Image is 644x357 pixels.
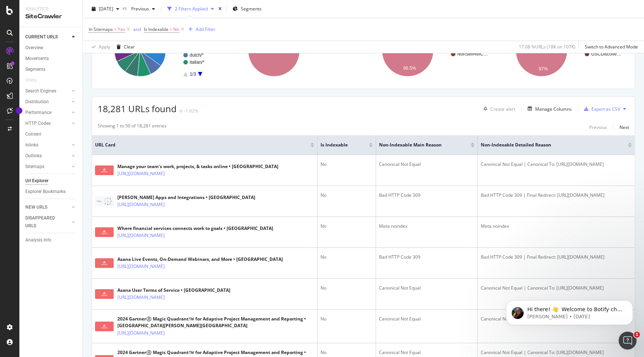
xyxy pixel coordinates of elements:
text: 1/3 [190,72,196,77]
button: Segments [230,3,265,15]
a: Explorer Bookmarks [25,188,77,196]
span: Yes [118,24,125,35]
div: and [133,26,141,32]
button: and [133,26,141,33]
div: Asana User Terms of Service • [GEOGRAPHIC_DATA] [117,287,230,294]
div: Url Explorer [25,177,48,185]
text: NonSelfRefC… [457,51,488,57]
div: Content [25,130,41,138]
a: DISAPPEARED URLS [25,214,70,230]
span: 18,281 URLs found [98,102,177,115]
a: Content [25,130,77,138]
span: = [170,26,172,32]
div: 2024 Gartner®️ Magic Quadrant™️ for Adaptive Project Management and Reporting • [GEOGRAPHIC_DATA]... [117,316,314,329]
span: Segments [241,6,262,12]
div: Switch to Advanced Mode [585,44,638,50]
img: main image [95,289,114,299]
button: Add Filter [186,25,215,34]
img: main image [95,196,114,206]
div: Bad HTTP Code 309 | Final Redirect: [URL][DOMAIN_NAME] [481,254,632,260]
div: Tooltip anchor [16,107,22,114]
div: Search Engines [25,87,56,95]
button: Switch to Advanced Mode [582,41,638,53]
div: A chart. [365,18,495,83]
div: Export as CSV [591,106,620,112]
div: Segments [25,66,45,73]
div: Explorer Bookmarks [25,188,66,196]
button: 2 Filters Applied [164,3,217,15]
button: Export as CSV [581,103,620,115]
text: 97% [539,66,548,72]
a: NEW URLS [25,203,70,211]
text: italian/* [190,60,205,65]
div: times [217,5,223,13]
div: Bad HTTP Code 309 [379,254,474,260]
div: Create alert [490,106,515,112]
div: Analysis Info [25,236,51,244]
div: Next [619,124,629,130]
div: Sitemaps [25,163,44,171]
div: Add Filter [196,26,215,32]
button: Clear [114,41,135,53]
button: Previous [589,123,607,132]
div: Visits [25,76,37,84]
div: A chart. [98,18,228,83]
div: HTTP Codes [25,120,51,127]
div: Manage Columns [535,106,572,112]
div: Canonical Not Equal [379,349,474,356]
a: Analysis Info [25,236,77,244]
span: URL Card [95,142,309,148]
div: Canonical Not Equal | Canonical To: [URL][DOMAIN_NAME] [481,161,632,168]
a: Overview [25,44,77,52]
img: main image [95,258,114,268]
span: Non-Indexable Main Reason [379,142,459,148]
button: Next [619,123,629,132]
button: Previous [128,3,158,15]
a: Url Explorer [25,177,77,185]
text: dutch/* [190,53,204,58]
div: Canonical Not Equal | Canonical To: [URL][DOMAIN_NAME] [481,285,632,291]
div: No [321,223,373,230]
div: Manage your team’s work, projects, & tasks online • [GEOGRAPHIC_DATA] [117,163,278,170]
div: Canonical Not Equal [379,316,474,322]
span: No [173,24,179,35]
img: main image [95,322,114,331]
iframe: Intercom notifications message [495,285,644,337]
a: Visits [25,76,44,84]
span: = [114,26,117,32]
a: Search Engines [25,87,70,95]
div: CURRENT URLS [25,33,58,41]
div: NEW URLS [25,203,47,211]
div: Canonical Not Equal [379,161,474,168]
div: Inlinks [25,141,38,149]
button: [DATE] [89,3,122,15]
a: [URL][DOMAIN_NAME] [117,201,165,208]
div: Meta noindex [481,223,632,230]
a: Outlinks [25,152,70,160]
div: No [321,254,373,260]
img: main image [95,227,114,237]
text: GSCDiscove… [591,51,621,57]
div: Movements [25,55,49,63]
a: Sitemaps [25,163,70,171]
div: Distribution [25,98,49,106]
div: -1.02% [184,108,198,114]
text: 96.5% [403,66,416,71]
a: [URL][DOMAIN_NAME] [117,170,165,177]
text: 100% [268,48,280,53]
div: No [321,316,373,322]
div: [PERSON_NAME] Apps and Integrations • [GEOGRAPHIC_DATA] [117,194,255,201]
div: Bad HTTP Code 309 | Final Redirect: [URL][DOMAIN_NAME] [481,192,632,199]
a: HTTP Codes [25,120,70,127]
div: No [321,161,373,168]
div: Where financial services connects work to goals • [GEOGRAPHIC_DATA] [117,225,273,232]
div: DISAPPEARED URLS [25,214,63,230]
a: CURRENT URLS [25,33,70,41]
div: Showing 1 to 50 of 18,281 entries [98,123,167,132]
div: No [321,349,373,356]
button: Create alert [480,103,515,115]
a: Movements [25,55,77,63]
